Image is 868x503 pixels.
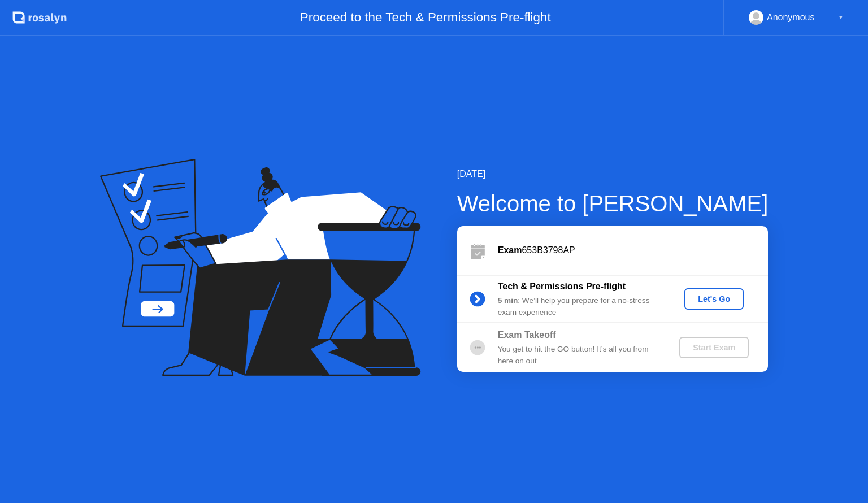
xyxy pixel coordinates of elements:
b: Exam Takeoff [498,330,556,340]
b: Exam [498,245,522,255]
div: Anonymous [767,10,815,25]
div: : We’ll help you prepare for a no-stress exam experience [498,295,661,318]
button: Let's Go [684,288,744,310]
div: Start Exam [684,343,744,352]
div: 653B3798AP [498,244,768,257]
div: ▼ [838,10,844,25]
div: You get to hit the GO button! It’s all you from here on out [498,344,661,367]
div: Welcome to [PERSON_NAME] [457,187,769,220]
div: Let's Go [689,294,739,303]
b: 5 min [498,296,518,305]
b: Tech & Permissions Pre-flight [498,281,626,291]
button: Start Exam [679,337,749,358]
div: [DATE] [457,167,769,181]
